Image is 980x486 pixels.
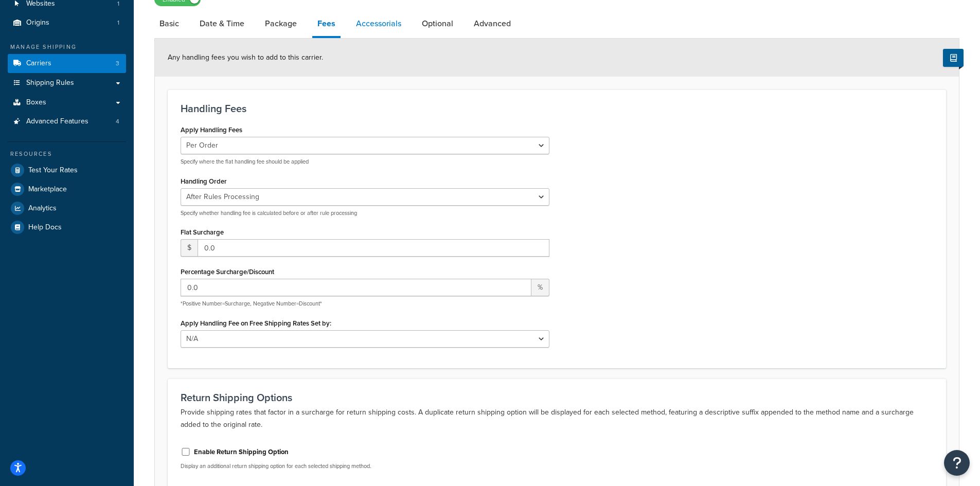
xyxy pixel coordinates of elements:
a: Advanced [469,11,516,36]
span: 3 [116,59,119,68]
label: Enable Return Shipping Option [194,447,289,457]
li: Advanced Features [8,112,126,131]
a: Basic [154,11,184,36]
span: Advanced Features [26,117,88,126]
a: Shipping Rules [8,74,126,93]
a: Optional [417,11,458,36]
div: Resources [8,150,126,158]
span: Any handling fees you wish to add to this carrier. [168,52,323,63]
span: Shipping Rules [26,79,74,87]
p: Provide shipping rates that factor in a surcharge for return shipping costs. A duplicate return s... [181,406,933,431]
a: Advanced Features4 [8,112,126,131]
label: Apply Handling Fee on Free Shipping Rates Set by: [181,319,331,327]
span: 4 [116,117,119,126]
label: Apply Handling Fees [181,126,242,134]
a: Help Docs [8,218,126,237]
span: Help Docs [28,223,62,232]
a: Fees [312,11,341,38]
a: Origins1 [8,13,126,32]
p: Specify where the flat handling fee should be applied [181,158,549,166]
label: Handling Order [181,177,227,185]
label: Percentage Surcharge/Discount [181,268,274,276]
label: Flat Surcharge [181,228,224,236]
li: Origins [8,13,126,32]
span: $ [181,239,198,257]
span: Origins [26,19,49,27]
span: 1 [117,19,119,27]
p: Specify whether handling fee is calculated before or after rule processing [181,209,549,217]
span: Carriers [26,59,51,68]
p: *Positive Number=Surcharge, Negative Number=Discount* [181,300,549,308]
a: Package [260,11,302,36]
h3: Return Shipping Options [181,392,933,403]
div: Manage Shipping [8,43,126,51]
span: Test Your Rates [28,166,78,175]
a: Analytics [8,199,126,218]
a: Accessorials [351,11,406,36]
span: % [531,279,549,296]
span: Boxes [26,98,46,107]
a: Carriers3 [8,54,126,73]
li: Carriers [8,54,126,73]
h3: Handling Fees [181,103,933,114]
button: Show Help Docs [943,49,964,67]
span: Analytics [28,204,57,213]
span: Marketplace [28,185,67,194]
a: Test Your Rates [8,161,126,179]
a: Boxes [8,93,126,112]
button: Open Resource Center [944,450,970,476]
a: Date & Time [194,11,250,36]
p: Display an additional return shipping option for each selected shipping method. [181,462,549,470]
a: Marketplace [8,180,126,199]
